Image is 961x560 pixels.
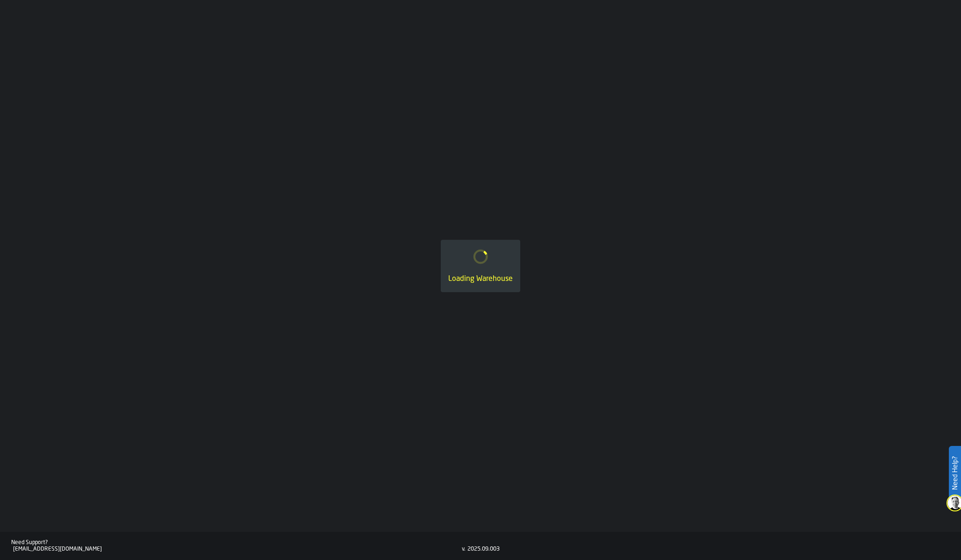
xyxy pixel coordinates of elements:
[467,546,500,553] div: 2025.09.003
[950,447,960,499] label: Need Help?
[11,539,462,553] a: Need Support?[EMAIL_ADDRESS][DOMAIN_NAME]
[462,546,466,553] div: v.
[11,539,462,546] div: Need Support?
[448,273,513,285] div: Loading Warehouse
[13,546,462,553] div: [EMAIL_ADDRESS][DOMAIN_NAME]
